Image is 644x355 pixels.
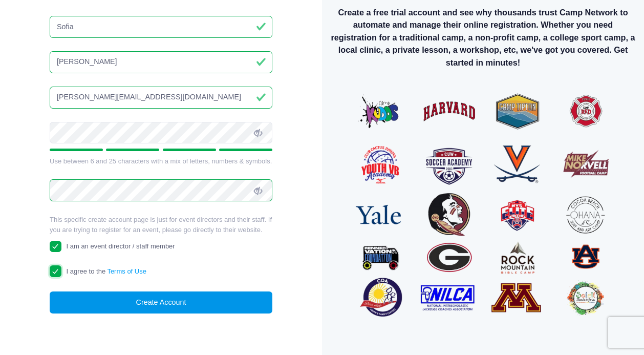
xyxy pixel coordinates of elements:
input: First Name [50,16,272,38]
input: I agree to theTerms of Use [50,265,61,277]
span: I am an event director / staff member [67,242,175,250]
a: Terms of Use [107,267,146,275]
div: Use between 6 and 25 characters with a mix of letters, numbers & symbols. [50,156,272,166]
input: Email [50,87,272,109]
input: I am an event director / staff member [50,241,61,253]
span: I agree to the [67,267,146,275]
p: This specific create account page is just for event directors and their staff. If you are trying ... [50,215,272,235]
button: Create Account [50,291,272,314]
p: Create a free trial account and see why thousands trust Camp Network to automate and manage their... [330,6,636,69]
input: Last Name [50,51,272,73]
